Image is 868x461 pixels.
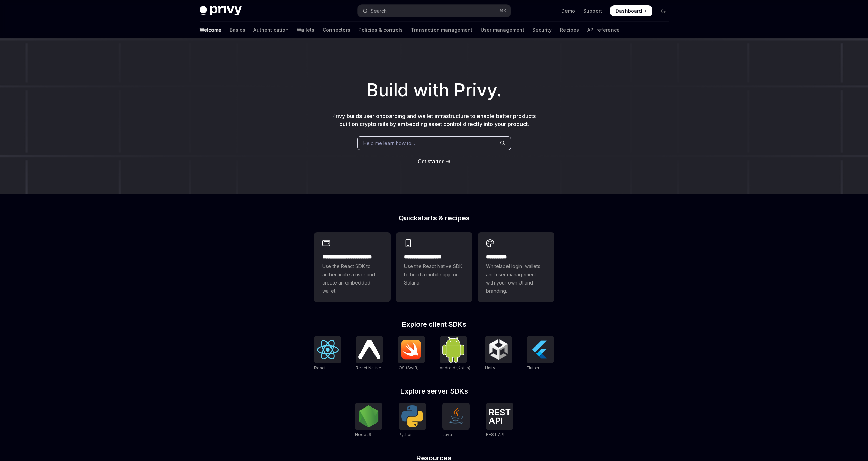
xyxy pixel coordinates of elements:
[481,22,524,38] a: User management
[442,403,470,438] a: JavaJava
[499,8,506,14] span: ⌘ K
[314,321,554,328] h2: Explore client SDKs
[401,405,423,427] img: Python
[371,7,390,15] div: Search...
[418,158,445,165] a: Get started
[323,22,350,38] a: Connectors
[314,215,554,221] h2: Quickstarts & recipes
[355,403,382,438] a: NodeJSNodeJS
[486,403,513,438] a: REST APIREST API
[356,336,383,371] a: React NativeReact Native
[355,432,371,437] span: NodeJS
[529,339,551,360] img: Flutter
[485,336,512,371] a: UnityUnity
[332,112,536,127] span: Privy builds user onboarding and wallet infrastructure to enable better products built on crypto ...
[532,22,552,38] a: Security
[583,7,602,14] a: Support
[587,22,620,38] a: API reference
[411,22,472,38] a: Transaction management
[314,388,554,395] h2: Explore server SDKs
[396,232,472,302] a: **** **** **** ***Use the React Native SDK to build a mobile app on Solana.
[317,340,339,359] img: React
[486,262,546,295] span: Whitelabel login, wallets, and user management with your own UI and branding.
[314,336,341,371] a: ReactReact
[616,7,642,14] span: Dashboard
[418,158,445,164] span: Get started
[11,77,857,104] h1: Build with Privy.
[363,140,415,147] span: Help me learn how to…
[442,432,452,437] span: Java
[314,365,326,370] span: React
[399,403,426,438] a: PythonPython
[358,340,380,359] img: React Native
[442,337,464,362] img: Android (Kotlin)
[527,365,539,370] span: Flutter
[658,5,669,16] button: Toggle dark mode
[230,22,245,38] a: Basics
[253,22,289,38] a: Authentication
[322,262,382,295] span: Use the React SDK to authenticate a user and create an embedded wallet.
[488,339,510,360] img: Unity
[356,365,381,370] span: React Native
[489,409,511,424] img: REST API
[485,365,495,370] span: Unity
[200,6,242,16] img: dark logo
[400,339,422,360] img: iOS (Swift)
[200,22,221,38] a: Welcome
[398,365,419,370] span: iOS (Swift)
[440,336,470,371] a: Android (Kotlin)Android (Kotlin)
[610,5,652,16] a: Dashboard
[358,5,511,17] button: Open search
[561,7,575,14] a: Demo
[560,22,579,38] a: Recipes
[440,365,470,370] span: Android (Kotlin)
[358,22,403,38] a: Policies & controls
[486,432,504,437] span: REST API
[445,405,467,427] img: Java
[399,432,413,437] span: Python
[297,22,314,38] a: Wallets
[398,336,425,371] a: iOS (Swift)iOS (Swift)
[358,405,380,427] img: NodeJS
[404,262,464,287] span: Use the React Native SDK to build a mobile app on Solana.
[527,336,554,371] a: FlutterFlutter
[478,232,554,302] a: **** *****Whitelabel login, wallets, and user management with your own UI and branding.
